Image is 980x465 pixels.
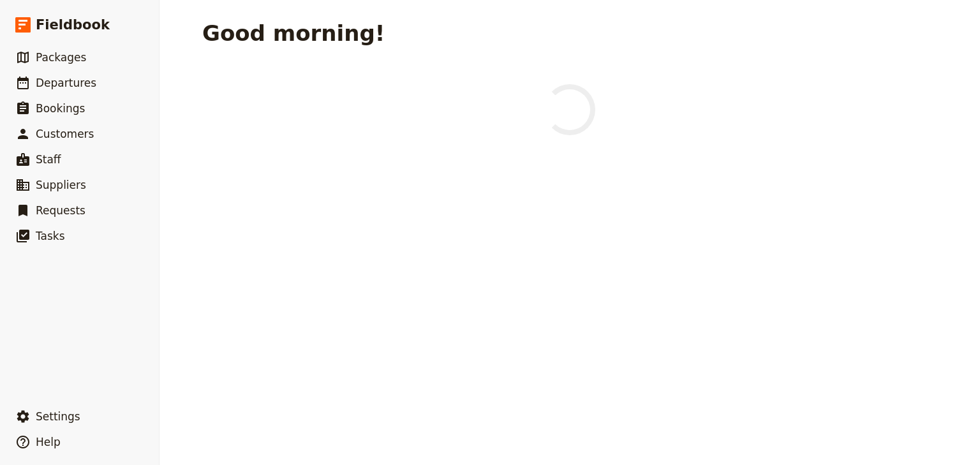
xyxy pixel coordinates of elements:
[36,102,85,115] span: Bookings
[36,410,80,423] span: Settings
[36,128,94,140] span: Customers
[202,20,385,46] h1: Good morning!
[36,153,61,166] span: Staff
[36,436,61,448] span: Help
[36,77,96,89] span: Departures
[36,51,86,64] span: Packages
[36,230,65,242] span: Tasks
[36,204,85,217] span: Requests
[36,179,86,191] span: Suppliers
[36,15,110,34] span: Fieldbook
